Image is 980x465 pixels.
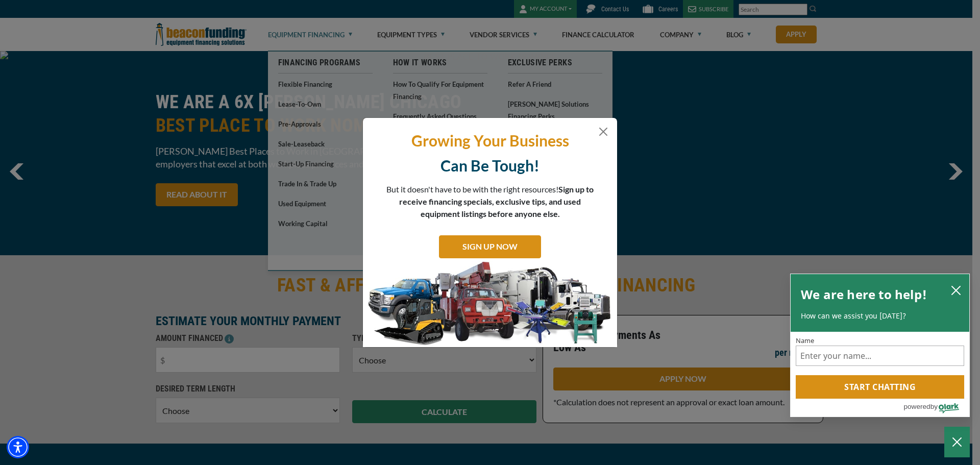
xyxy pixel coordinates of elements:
[597,126,609,138] button: Close
[399,184,594,218] span: Sign up to receive financing specials, exclusive tips, and used equipment listings before anyone ...
[903,399,969,417] a: Powered by Olark - open in a new tab
[801,311,959,321] p: How can we assist you [DATE]?
[796,346,964,366] input: Name
[944,427,970,457] button: Close Chatbox
[801,284,927,305] h2: We are here to help!
[930,400,938,413] span: by
[371,156,609,176] p: Can Be Tough!
[948,283,964,297] button: close chatbox
[796,337,964,344] label: Name
[386,183,594,220] p: But it doesn't have to be with the right resources!
[371,131,609,151] p: Growing Your Business
[903,400,930,413] span: powered
[7,436,29,458] div: Accessibility Menu
[790,274,970,418] div: olark chatbox
[363,261,617,348] img: subscribe-modal.jpg
[439,235,541,258] a: SIGN UP NOW
[796,375,964,399] button: Start chatting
